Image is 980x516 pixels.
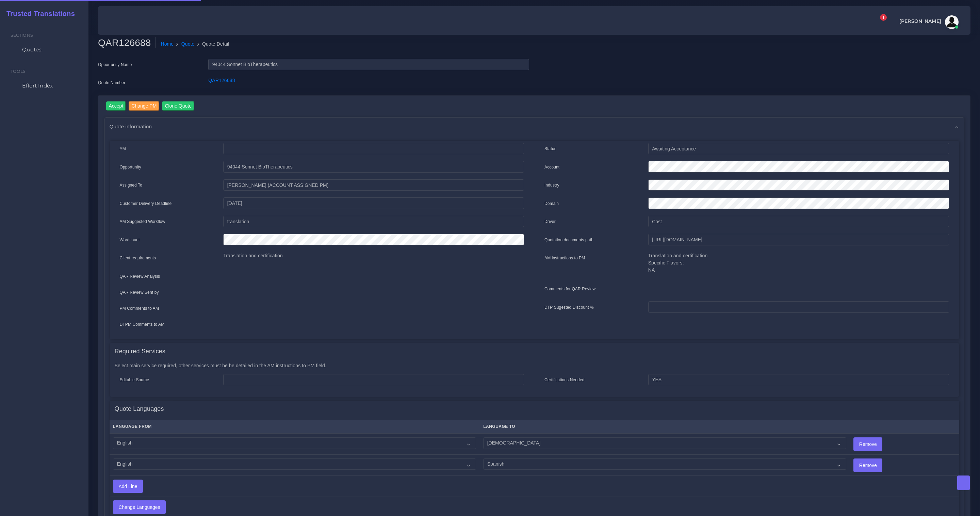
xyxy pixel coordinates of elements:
div: Quote information [105,118,964,135]
input: Change PM [129,101,159,111]
a: Home [161,41,174,48]
span: Quotes [22,46,42,53]
img: avatar [945,15,959,29]
label: Client requirements [120,255,156,261]
label: Driver [544,219,556,225]
label: AM Suggested Workflow [120,219,165,225]
a: [PERSON_NAME]avatar [896,15,961,29]
input: pm [223,179,524,191]
h2: Trusted Translations [2,10,75,18]
label: Opportunity [120,164,142,170]
label: Quotation documents path [544,237,593,243]
h2: QAR126688 [98,37,156,49]
input: Accept [106,101,126,111]
h4: Required Services [115,348,165,355]
input: Add Line [113,480,143,493]
label: Opportunity Name [98,62,132,68]
label: Quote Number [98,80,125,86]
input: Remove [854,459,882,472]
span: Tools [11,69,26,74]
p: Translation and certification [223,252,524,259]
a: 1 [874,18,886,27]
label: Certifications Needed [544,377,585,383]
label: Customer Delivery Deadline [120,200,172,207]
label: PM Comments to AM [120,305,159,311]
label: Comments for QAR Review [544,286,595,292]
label: QAR Review Analysis [120,273,160,279]
label: AM instructions to PM [544,255,585,261]
p: Translation and certification Specific Flavors: NA [648,252,949,274]
input: Change Languages [113,501,165,514]
h4: Quote Languages [115,405,164,413]
span: Effort Index [22,82,53,90]
label: DTPM Comments to AM [120,321,165,327]
label: Wordcount [120,237,140,243]
span: [PERSON_NAME] [899,19,941,23]
li: Quote Detail [195,41,229,48]
label: Industry [544,182,559,188]
input: Remove [854,438,882,451]
label: Status [544,146,556,152]
span: 1 [880,14,887,21]
label: Editable Source [120,377,149,383]
label: DTP Sugested Discount % [544,304,594,310]
a: Effort Index [5,79,83,93]
span: Sections [11,33,33,38]
label: Domain [544,200,559,207]
a: Trusted Translations [2,8,75,19]
input: Clone Quote [162,101,194,111]
label: AM [120,146,126,152]
a: Quotes [5,43,83,57]
th: Language From [110,420,480,434]
label: QAR Review Sent by [120,289,159,295]
label: Assigned To [120,182,143,188]
span: Quote information [110,123,152,130]
a: QAR126688 [208,78,235,83]
p: Select main service required, other services must be be detailed in the AM instructions to PM field. [115,362,954,369]
label: Account [544,164,559,170]
th: Language To [480,420,850,434]
a: Quote [181,41,195,48]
